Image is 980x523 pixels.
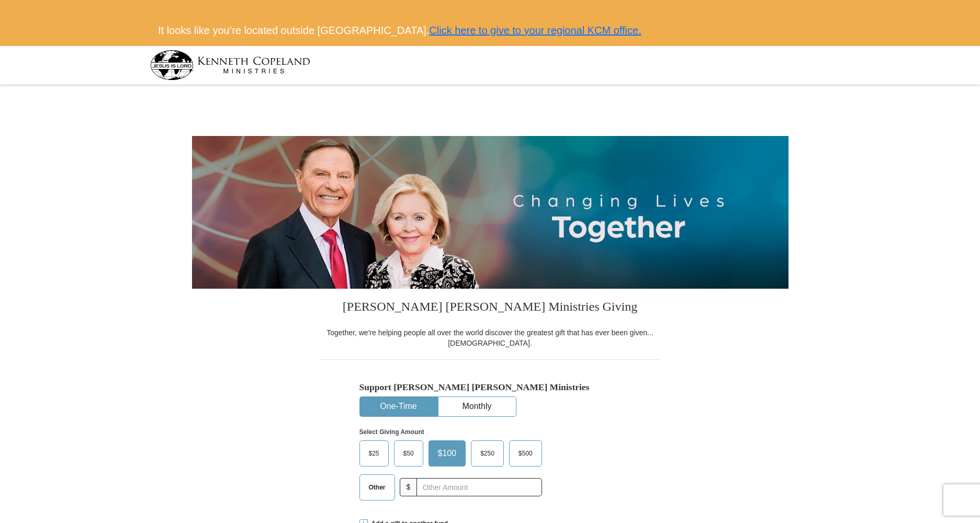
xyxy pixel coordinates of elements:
[438,397,516,416] button: Monthly
[513,446,538,461] span: $500
[150,50,310,80] img: kcm-header-logo.svg
[360,397,437,416] button: One-Time
[359,382,621,393] h5: Support [PERSON_NAME] [PERSON_NAME] Ministries
[416,478,542,496] input: Other Amount
[433,446,462,461] span: $100
[475,446,500,461] span: $250
[320,289,660,327] h3: [PERSON_NAME] [PERSON_NAME] Ministries Giving
[359,428,424,436] strong: Select Giving Amount
[364,446,385,461] span: $25
[320,327,660,348] div: Together, we're helping people all over the world discover the greatest gift that has ever been g...
[429,25,641,36] a: Click here to give to your regional KCM office.
[364,480,391,495] span: Other
[398,446,419,461] span: $50
[400,478,418,496] span: $
[150,15,830,46] div: It looks like you’re located outside [GEOGRAPHIC_DATA].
